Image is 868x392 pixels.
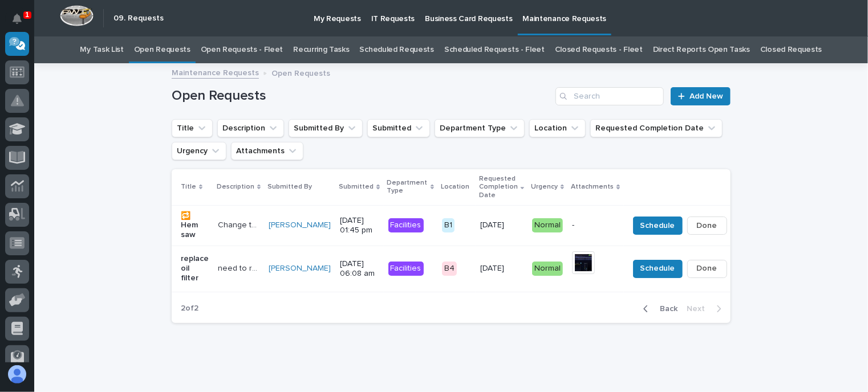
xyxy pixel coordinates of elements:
[113,14,164,23] h2: 09. Requests
[360,36,434,63] a: Scheduled Requests
[340,216,379,235] p: [DATE] 01:45 pm
[532,262,563,276] div: Normal
[387,177,428,198] p: Department Type
[172,246,765,292] tr: replace oil filterneed to replace oil filter on Brake Pressneed to replace oil filter on Brake Pr...
[572,220,619,230] p: -
[388,218,424,232] div: Facilities
[682,304,731,314] button: Next
[697,219,717,232] span: Done
[671,87,731,105] a: Add New
[172,142,226,160] button: Urgency
[442,262,457,276] div: B4
[435,119,525,137] button: Department Type
[640,219,675,232] span: Schedule
[689,92,723,100] span: Add New
[760,36,822,63] a: Closed Requests
[217,119,284,137] button: Description
[687,260,727,278] button: Done
[271,66,330,79] p: Open Requests
[80,36,124,63] a: My Task List
[217,181,254,193] p: Description
[531,181,558,193] p: Urgency
[172,205,765,246] tr: 🔁 Hem sawChange the hydraulic fluid and filter on the new hem saw in B1 Filter # is use CFE12-25M...
[388,262,424,276] div: Facilities
[218,262,262,273] p: need to replace oil filter on Brake Press
[339,181,374,193] p: Submitted
[634,304,682,314] button: Back
[571,181,614,193] p: Attachments
[480,220,523,230] p: [DATE]
[441,181,469,193] p: Location
[218,218,262,230] p: Change the hydraulic fluid and filter on the new hem saw in B1 Filter # is use CFE12-25MNP use DT...
[687,217,727,235] button: Done
[231,142,303,160] button: Attachments
[480,264,523,273] p: [DATE]
[653,36,750,63] a: Direct Reports Open Tasks
[181,211,209,240] p: 🔁 Hem saw
[201,36,283,63] a: Open Requests - Fleet
[172,295,208,322] p: 2 of 2
[172,88,551,104] h1: Open Requests
[340,259,379,279] p: [DATE] 06:08 am
[25,11,29,19] p: 1
[687,304,712,314] span: Next
[479,173,518,202] p: Requested Completion Date
[289,119,363,137] button: Submitted By
[269,220,331,230] a: [PERSON_NAME]
[633,260,683,278] button: Schedule
[653,304,678,314] span: Back
[134,36,190,63] a: Open Requests
[293,36,349,63] a: Recurring Tasks
[5,362,29,386] button: users-avatar
[555,36,643,63] a: Closed Requests - Fleet
[444,36,545,63] a: Scheduled Requests - Fleet
[172,66,259,79] a: Maintenance Requests
[5,7,29,31] button: Notifications
[181,254,209,283] p: replace oil filter
[181,181,196,193] p: Title
[14,14,29,32] div: Notifications1
[172,119,213,137] button: Title
[532,218,563,232] div: Normal
[442,218,455,232] div: B1
[267,181,312,193] p: Submitted By
[697,262,717,275] span: Done
[555,87,664,105] input: Search
[640,262,675,275] span: Schedule
[60,5,94,26] img: Workspace Logo
[633,217,683,235] button: Schedule
[590,119,723,137] button: Requested Completion Date
[269,264,331,273] a: [PERSON_NAME]
[529,119,586,137] button: Location
[367,119,430,137] button: Submitted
